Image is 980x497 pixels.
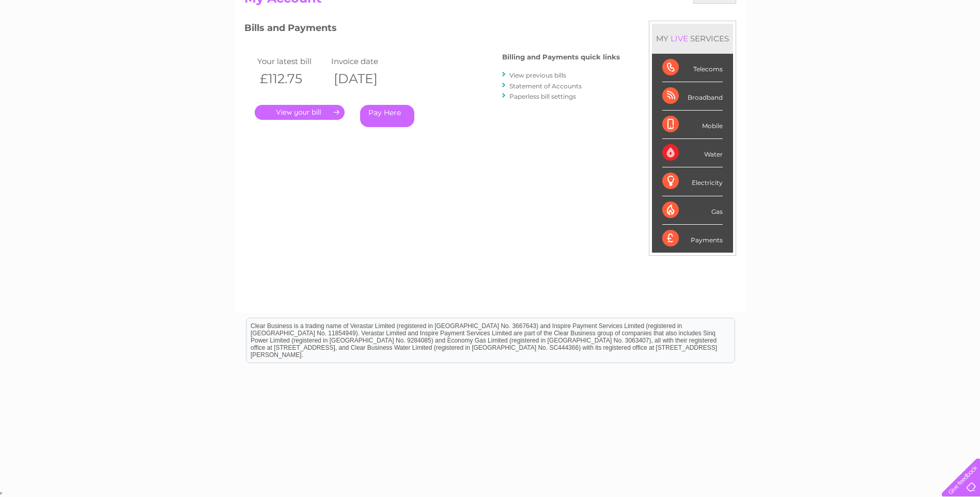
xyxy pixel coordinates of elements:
[329,54,403,68] td: Invoice date
[668,34,690,43] div: LIVE
[662,82,723,111] div: Broadband
[824,44,847,52] a: Energy
[255,105,345,120] a: .
[509,92,576,100] a: Paperless bill settings
[662,196,723,225] div: Gas
[246,6,735,50] div: Clear Business is a trading name of Verastar Limited (registered in [GEOGRAPHIC_DATA] No. 3667643...
[662,111,723,139] div: Mobile
[509,82,582,90] a: Statement of Accounts
[798,44,818,52] a: Water
[502,53,620,61] h4: Billing and Payments quick links
[662,167,723,196] div: Electricity
[244,21,620,39] h3: Bills and Payments
[662,225,723,253] div: Payments
[255,54,329,68] td: Your latest bill
[853,44,884,52] a: Telecoms
[329,68,403,89] th: [DATE]
[255,68,329,89] th: £112.75
[509,71,566,79] a: View previous bills
[911,44,937,52] a: Contact
[652,24,733,53] div: MY SERVICES
[946,44,970,52] a: Log out
[662,139,723,167] div: Water
[360,105,414,127] a: Pay Here
[34,27,87,58] img: logo.png
[785,5,857,18] a: 0333 014 3131
[890,44,905,52] a: Blog
[662,54,723,82] div: Telecoms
